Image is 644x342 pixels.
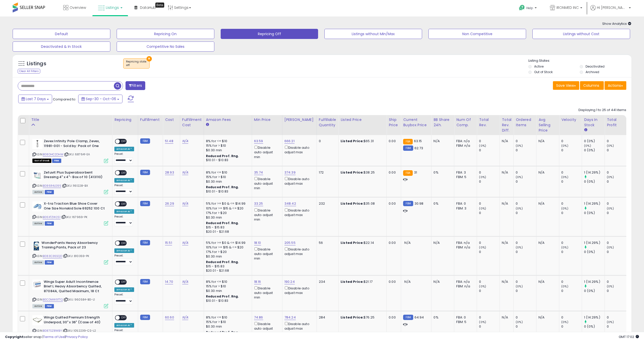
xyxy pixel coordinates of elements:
[403,139,412,144] small: FBA
[607,148,627,153] div: 0
[64,152,90,156] span: | SKU: 687641-EA
[206,280,248,284] div: 8% for <= $10
[32,260,44,265] span: All listings currently available for purchase on Amazon
[182,279,188,284] a: N/A
[607,211,627,215] div: 0
[206,143,248,148] div: 15% for > $10
[584,117,603,128] div: Days In Stock
[389,241,397,245] div: 0.00
[43,297,63,302] a: B0CDMW9TTQ
[580,81,604,90] button: Columns
[254,207,278,222] div: Disable auto adjust min
[18,69,40,74] div: Clear All Filters
[561,201,582,206] div: 0
[284,176,313,186] div: Disable auto adjust max
[284,207,313,217] div: Disable auto adjust max
[456,139,473,143] div: FBA: n/a
[32,139,43,149] img: 31eg8lmiK8L._SL40_.jpg
[117,41,214,52] button: Competitive No Sales
[206,225,248,230] div: $15 - $15.83
[165,170,174,175] a: 28.93
[120,202,128,206] span: OFF
[62,184,88,188] span: | SKU: 1161228-BX
[586,70,599,74] label: Archived
[43,334,65,339] a: Terms of Use
[206,215,248,220] div: $0.30 min
[44,139,105,149] b: Zevex Infinity Pole Clamp, Zevex, 11981-001 - Sold by: Pack of One
[206,122,209,127] small: Amazon Fees.
[403,170,412,176] small: FBA
[32,241,108,264] div: ASIN:
[341,241,383,245] div: $22.14
[140,117,161,122] div: Fulfillment
[516,170,536,175] div: 0
[319,170,335,175] div: 172
[117,29,214,39] button: Repricing On
[389,201,397,206] div: 0.00
[206,289,248,293] div: $0.30 min
[607,250,627,254] div: 0
[182,240,188,245] a: N/A
[341,201,364,206] b: Listed Price:
[206,189,248,194] div: $10.01 - $10.83
[206,260,239,264] b: Reduced Prof. Rng.
[414,170,417,175] span: 31
[254,117,280,122] div: Min Price
[206,175,248,179] div: 15% for > $10
[126,60,147,67] span: Repricing state :
[607,179,627,184] div: 0
[538,139,555,143] div: N/A
[140,5,156,10] span: DataHub
[206,148,248,153] div: $0.30 min
[341,280,383,284] div: $21.17
[27,60,46,67] h5: Listings
[433,139,450,143] div: N/A
[284,285,313,295] div: Disable auto adjust max
[584,144,591,148] small: (0%)
[140,170,150,175] small: FBM
[45,260,54,265] span: FBM
[584,211,605,215] div: 0 (0%)
[456,175,473,179] div: FBM: 5
[114,254,134,265] div: Preset:
[106,5,119,10] span: Listings
[32,280,43,290] img: 41GZgGIj-wL._SL40_.jpg
[479,201,500,206] div: 0
[516,144,523,148] small: (0%)
[479,148,500,153] div: 0
[516,206,523,210] small: (0%)
[479,175,486,179] small: (0%)
[403,117,429,128] div: Current Buybox Price
[114,117,136,122] div: Repricing
[561,139,582,143] div: 0
[607,284,614,288] small: (0%)
[254,145,278,159] div: Disable auto adjust min
[479,289,500,293] div: 0
[578,108,626,113] div: Displaying 1 to 25 of 441 items
[532,29,630,39] button: Listings without Cost
[341,279,364,284] b: Listed Price:
[254,285,278,300] div: Disable auto adjust min
[32,139,108,162] div: ASIN:
[516,241,536,245] div: 0
[44,201,105,212] b: X-tra Traction Blue Shoe Cover One Size Nonskid Sole 69252 100 Ct
[254,201,263,206] a: 33.25
[165,139,173,144] a: 51.48
[32,280,108,308] div: ASIN:
[44,170,105,181] b: Zetuvit Plus Superabsorbent Dressing 4" x 4"- Box of 10 (413110)
[114,152,134,164] div: Preset:
[32,201,108,225] div: ASIN:
[206,158,248,162] div: $10.01 - $10.83
[206,284,248,289] div: 15% for > $10
[502,170,510,175] div: N/A
[502,280,510,284] div: N/A
[182,117,202,128] div: Fulfillment Cost
[538,117,557,133] div: Avg Selling Price
[284,201,296,206] a: 348.42
[341,117,384,122] div: Listed Price
[586,64,605,69] label: Deactivated
[538,241,555,245] div: N/A
[53,97,76,102] span: Compared to:
[32,159,51,163] span: All listings that are currently out of stock and unavailable for purchase on Amazon
[206,206,248,211] div: 10% for >= $15 & <= $20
